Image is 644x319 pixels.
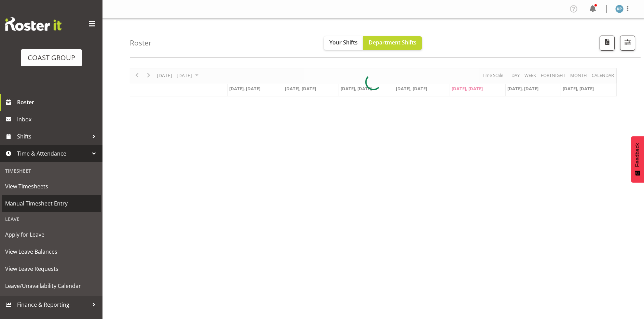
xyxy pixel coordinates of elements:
div: COAST GROUP [28,53,75,63]
span: Leave/Unavailability Calendar [5,281,97,291]
button: Your Shifts [324,36,363,50]
img: kent-pollard5758.jpg [615,5,624,13]
h4: Roster [130,39,152,47]
div: Leave [2,212,101,226]
span: View Leave Balances [5,247,97,257]
img: Rosterit website logo [5,17,61,31]
button: Filter Shifts [620,36,635,51]
span: Roster [17,97,99,107]
span: Time & Attendance [17,148,89,159]
span: Finance & Reporting [17,300,89,310]
span: Apply for Leave [5,229,97,240]
div: Timesheet [2,164,101,178]
a: Manual Timesheet Entry [2,195,101,212]
a: Leave/Unavailability Calendar [2,277,101,294]
span: Feedback [634,143,641,167]
span: Department Shifts [369,39,416,46]
a: View Leave Balances [2,243,101,260]
a: Apply for Leave [2,226,101,243]
span: Inbox [17,114,99,124]
a: View Timesheets [2,178,101,195]
span: View Timesheets [5,181,97,191]
span: Manual Timesheet Entry [5,198,97,209]
button: Department Shifts [363,36,422,50]
a: View Leave Requests [2,260,101,277]
span: Shifts [17,131,89,142]
span: Your Shifts [329,39,358,46]
button: Download a PDF of the roster according to the set date range. [600,36,615,51]
button: Feedback - Show survey [631,136,644,183]
span: View Leave Requests [5,264,97,274]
